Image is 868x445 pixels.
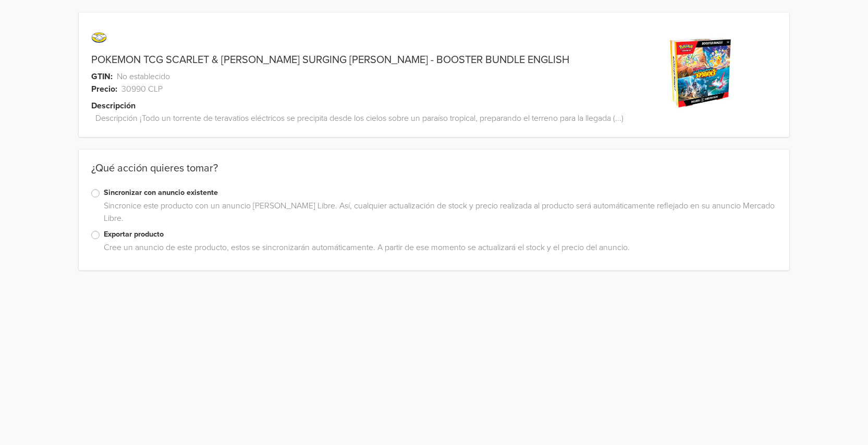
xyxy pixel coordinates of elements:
div: ¿Qué acción quieres tomar? [79,162,789,187]
span: Precio: [91,83,117,95]
label: Exportar producto [104,229,777,240]
a: POKEMON TCG SCARLET & [PERSON_NAME] SURGING [PERSON_NAME] - BOOSTER BUNDLE ENGLISH [91,54,569,66]
span: Descripción [91,100,136,112]
div: Cree un anuncio de este producto, estos se sincronizarán automáticamente. A partir de ese momento... [100,241,777,258]
span: 30990 CLP [121,83,163,95]
label: Sincronizar con anuncio existente [104,187,777,199]
div: Sincronice este producto con un anuncio [PERSON_NAME] Libre. Así, cualquier actualización de stoc... [100,200,777,229]
span: Descripción ¡Todo un torrente de teravatios eléctricos se precipita desde los cielos sobre un par... [95,112,624,125]
img: product_image [661,33,740,112]
span: No establecido [117,70,170,83]
span: GTIN: [91,70,113,83]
